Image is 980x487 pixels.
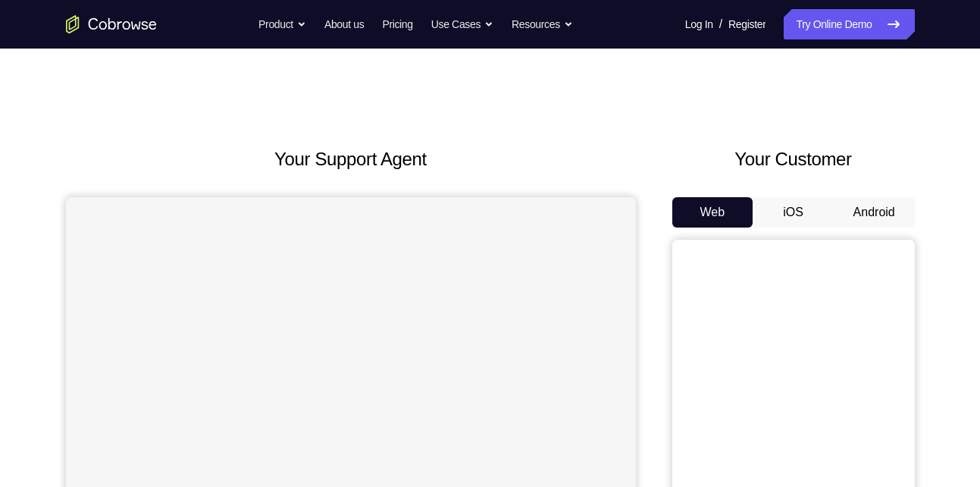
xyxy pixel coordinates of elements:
[753,197,834,228] button: iOS
[324,9,364,39] a: About us
[512,9,573,39] button: Resources
[728,9,766,39] a: Register
[672,146,915,173] h2: Your Customer
[382,9,412,39] a: Pricing
[66,15,157,33] a: Go to the home page
[672,197,753,228] button: Web
[431,9,493,39] button: Use Cases
[685,9,713,39] a: Log In
[784,9,914,39] a: Try Online Demo
[258,9,306,39] button: Product
[834,197,915,228] button: Android
[66,146,636,173] h2: Your Support Agent
[719,15,722,33] span: /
